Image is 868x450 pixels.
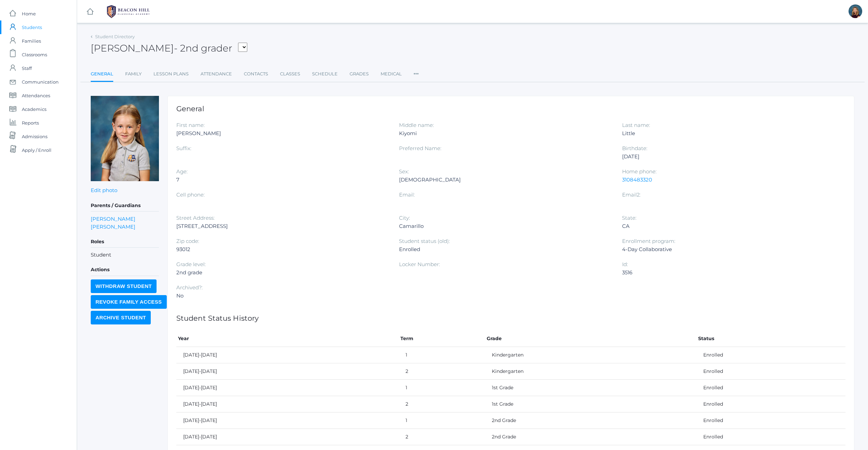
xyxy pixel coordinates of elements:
div: [DATE] [622,153,835,161]
td: [DATE]-[DATE] [176,412,399,429]
span: Families [22,34,41,48]
span: Admissions [22,130,47,143]
input: Revoke Family Access [91,295,167,309]
div: Kiyomi [399,129,612,137]
td: 1st Grade [485,396,697,412]
span: Reports [22,116,39,130]
td: 2 [399,429,485,445]
td: 2 [399,363,485,380]
div: Camarillo [399,222,612,230]
div: Little [622,129,835,137]
td: Enrolled [696,412,845,429]
td: 1 [399,380,485,396]
span: Staff [22,61,32,75]
th: Year [176,331,399,347]
h5: Parents / Guardians [91,200,159,212]
div: 7 [176,176,389,184]
th: Status [696,331,845,347]
th: Term [399,331,485,347]
td: Kindergarten [485,347,697,363]
span: Apply / Enroll [22,143,52,157]
a: [PERSON_NAME] [91,215,135,223]
h1: General [176,105,845,113]
td: 2nd Grade [485,412,697,429]
td: Enrolled [696,396,845,412]
input: Archive Student [91,311,151,324]
label: Zip code: [176,238,199,244]
div: 93012 [176,245,389,253]
td: Enrolled [696,429,845,445]
td: Kindergarten [485,363,697,380]
a: Family [125,67,142,81]
td: [DATE]-[DATE] [176,429,399,445]
a: Medical [381,67,402,81]
a: Schedule [312,67,338,81]
label: Birthdate: [622,145,647,151]
h5: Actions [91,264,159,276]
span: Attendances [22,89,50,102]
label: Cell phone: [176,191,205,198]
a: Attendance [201,67,232,81]
a: 3108483320 [622,176,652,183]
label: Home phone: [622,168,657,175]
div: 4-Day Collaborative [622,245,835,253]
div: [DEMOGRAPHIC_DATA] [399,176,612,184]
div: 2nd grade [176,268,389,277]
h5: Roles [91,236,159,248]
td: 1 [399,412,485,429]
label: Middle name: [399,122,434,128]
label: Enrollment program: [622,238,675,244]
a: [PERSON_NAME] [91,223,135,231]
div: 3516 [622,268,835,277]
div: CA [622,222,835,230]
input: Withdraw Student [91,279,157,293]
label: Email: [399,191,415,198]
a: Lesson Plans [153,67,189,81]
label: Street Address: [176,215,215,221]
label: Sex: [399,168,409,175]
label: City: [399,215,410,221]
td: [DATE]-[DATE] [176,363,399,380]
a: Student Directory [95,34,135,39]
label: Id: [622,261,628,267]
td: 1st Grade [485,380,697,396]
td: 2 [399,396,485,412]
span: Home [22,7,36,20]
label: Grade level: [176,261,206,267]
th: Grade [485,331,697,347]
a: Classes [280,67,300,81]
div: [STREET_ADDRESS] [176,222,389,230]
label: Age: [176,168,188,175]
img: Monique Little [91,96,159,181]
label: Locker Number: [399,261,440,267]
label: State: [622,215,636,221]
span: Classrooms [22,48,47,61]
img: 1_BHCALogos-05.png [103,3,154,20]
td: [DATE]-[DATE] [176,396,399,412]
span: Communication [22,75,59,89]
label: Last name: [622,122,650,128]
a: Grades [350,67,369,81]
div: Enrolled [399,245,612,253]
span: Students [22,20,42,34]
td: 2nd Grade [485,429,697,445]
h1: Student Status History [176,314,845,322]
div: [PERSON_NAME] [176,129,389,137]
a: Edit photo [91,187,117,193]
td: Enrolled [696,380,845,396]
td: 1 [399,347,485,363]
td: [DATE]-[DATE] [176,347,399,363]
label: Archived?: [176,284,203,291]
h2: [PERSON_NAME] [91,43,247,54]
div: Lindsay Leeds [849,4,862,18]
label: Student status (old): [399,238,450,244]
label: Suffix: [176,145,191,151]
span: Academics [22,102,46,116]
label: First name: [176,122,205,128]
td: Enrolled [696,347,845,363]
a: General [91,67,113,82]
a: Contacts [244,67,268,81]
label: Preferred Name: [399,145,441,151]
td: Enrolled [696,363,845,380]
label: Email2: [622,191,641,198]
